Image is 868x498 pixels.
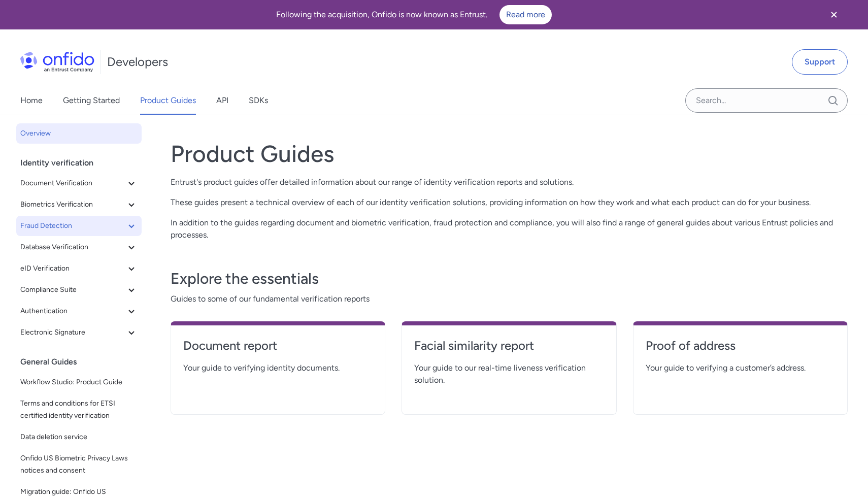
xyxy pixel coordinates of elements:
[171,269,848,289] h3: Explore the essentials
[16,173,142,193] button: Document Verification
[16,448,142,481] a: Onfido US Biometric Privacy Laws notices and consent
[499,5,552,24] a: Read more
[171,293,848,305] span: Guides to some of our fundamental verification reports
[63,86,120,115] a: Getting Started
[171,140,848,168] h1: Product Guides
[107,54,168,70] h1: Developers
[12,5,815,24] div: Following the acquisition, Onfido is now known as Entrust.
[16,123,142,144] a: Overview
[16,280,142,300] button: Compliance Suite
[20,177,125,189] span: Document Verification
[16,258,142,279] button: eID Verification
[183,362,373,374] span: Your guide to verifying identity documents.
[20,284,125,296] span: Compliance Suite
[171,217,848,241] p: In addition to the guides regarding document and biometric verification, fraud protection and com...
[414,338,604,362] a: Facial similarity report
[140,86,196,115] a: Product Guides
[414,362,604,386] span: Your guide to our real-time liveness verification solution.
[16,427,142,447] a: Data deletion service
[828,9,840,21] svg: Close banner
[20,220,125,232] span: Fraud Detection
[20,241,125,253] span: Database Verification
[249,86,268,115] a: SDKs
[16,322,142,343] button: Electronic Signature
[646,338,835,354] h4: Proof of address
[20,127,138,140] span: Overview
[216,86,228,115] a: API
[183,338,373,362] a: Document report
[20,305,125,317] span: Authentication
[20,376,138,388] span: Workflow Studio: Product Guide
[20,397,138,422] span: Terms and conditions for ETSI certified identity verification
[646,338,835,362] a: Proof of address
[171,176,848,188] p: Entrust's product guides offer detailed information about our range of identity verification repo...
[792,49,848,75] a: Support
[20,52,94,72] img: Onfido Logo
[646,362,835,374] span: Your guide to verifying a customer’s address.
[16,237,142,257] button: Database Verification
[685,88,848,113] input: Onfido search input field
[20,153,146,173] div: Identity verification
[16,301,142,321] button: Authentication
[16,393,142,426] a: Terms and conditions for ETSI certified identity verification
[815,2,853,27] button: Close banner
[20,262,125,275] span: eID Verification
[20,431,138,443] span: Data deletion service
[16,216,142,236] button: Fraud Detection
[20,198,125,211] span: Biometrics Verification
[20,452,138,477] span: Onfido US Biometric Privacy Laws notices and consent
[171,196,848,209] p: These guides present a technical overview of each of our identity verification solutions, providi...
[16,372,142,392] a: Workflow Studio: Product Guide
[414,338,604,354] h4: Facial similarity report
[20,86,43,115] a: Home
[20,352,146,372] div: General Guides
[16,194,142,215] button: Biometrics Verification
[183,338,373,354] h4: Document report
[20,326,125,339] span: Electronic Signature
